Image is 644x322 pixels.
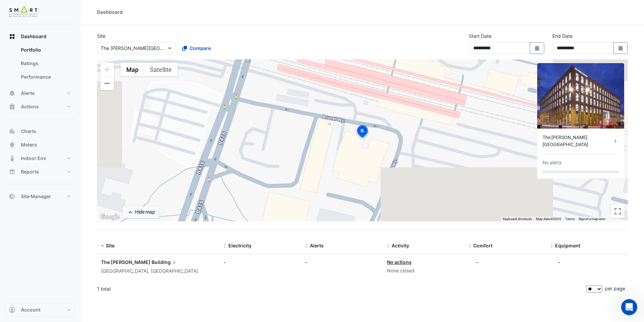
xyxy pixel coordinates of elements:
app-icon: Site Manager [9,193,15,200]
div: - [305,259,379,266]
div: - [476,259,478,266]
app-icon: Alerts [9,90,15,97]
span: Compare [190,45,211,52]
div: Dashboard [97,8,123,16]
span: Account [21,306,40,313]
a: Portfolio [15,43,75,57]
span: Dashboard [21,33,46,40]
span: Building [152,259,178,266]
span: Site Manager [21,193,51,200]
div: Close [215,3,227,15]
div: Dashboard [5,43,75,86]
span: per page [605,286,625,291]
div: Hide map [135,209,155,216]
div: - [558,259,560,266]
div: [GEOGRAPHIC_DATA], [GEOGRAPHIC_DATA] [101,267,216,275]
span: Site [106,243,115,248]
span: Actions [21,103,39,110]
a: Open in help center [89,274,143,279]
label: Site [97,32,105,39]
span: Equipment [555,243,580,248]
span: smiley reaction [125,252,142,266]
fa-icon: Select Date [534,45,540,51]
span: Meters [21,141,37,148]
fa-icon: Select Date [618,45,624,51]
div: 1 total [97,280,585,297]
button: Actions [5,100,75,113]
app-icon: Actions [9,103,15,110]
button: Show satellite imagery [144,63,178,76]
a: Terms (opens in new tab) [565,217,575,221]
span: Activity [392,243,409,248]
div: No alerts [543,159,561,166]
a: Performance [15,70,75,84]
span: 😞 [93,252,103,266]
a: Report a map error [579,217,606,221]
img: The Porter Building [537,63,624,129]
label: End Date [552,32,573,39]
button: Site Manager [5,190,75,203]
button: Collapse window [202,3,215,16]
span: Map data ©2025 [536,217,561,221]
button: Charts [5,125,75,138]
span: Alerts [310,243,324,248]
button: Zoom in [100,63,114,76]
div: None closed [387,267,460,275]
span: Reports [21,168,39,175]
a: No actions [387,259,412,265]
button: Reports [5,165,75,179]
span: Alerts [21,90,35,97]
button: Toggle fullscreen view [611,205,624,218]
button: Meters [5,138,75,152]
span: Electricity [228,243,252,248]
app-icon: Reports [9,168,15,175]
button: Compare [178,42,215,54]
img: Company Logo [8,5,38,19]
button: Dashboard [5,30,75,43]
app-icon: Dashboard [9,33,15,40]
span: Indoor Env [21,155,46,162]
span: 😃 [128,252,138,266]
button: Zoom out [100,77,114,90]
label: Start Date [469,32,491,39]
button: Account [5,303,75,317]
button: Alerts [5,86,75,100]
div: - [224,259,297,266]
button: go back [4,3,17,16]
span: disappointed reaction [90,252,107,266]
button: Show street map [121,63,144,76]
button: Keyboard shortcuts [503,217,532,221]
app-icon: Charts [9,128,15,135]
div: The [PERSON_NAME][GEOGRAPHIC_DATA] [543,134,612,148]
iframe: Intercom live chat [621,299,637,315]
a: Ratings [15,57,75,70]
button: Hide map [123,206,159,218]
span: Charts [21,128,36,135]
app-icon: Indoor Env [9,155,15,162]
span: The [PERSON_NAME] [101,259,151,265]
span: neutral face reaction [107,252,125,266]
span: Comfort [473,243,492,248]
img: site-pin-selected.svg [355,124,370,140]
span: 😐 [111,252,121,266]
div: Did this answer your question? [8,245,224,253]
a: Open this area in Google Maps (opens a new window) [99,213,121,221]
img: Google [99,213,121,221]
button: Indoor Env [5,152,75,165]
app-icon: Meters [9,141,15,148]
